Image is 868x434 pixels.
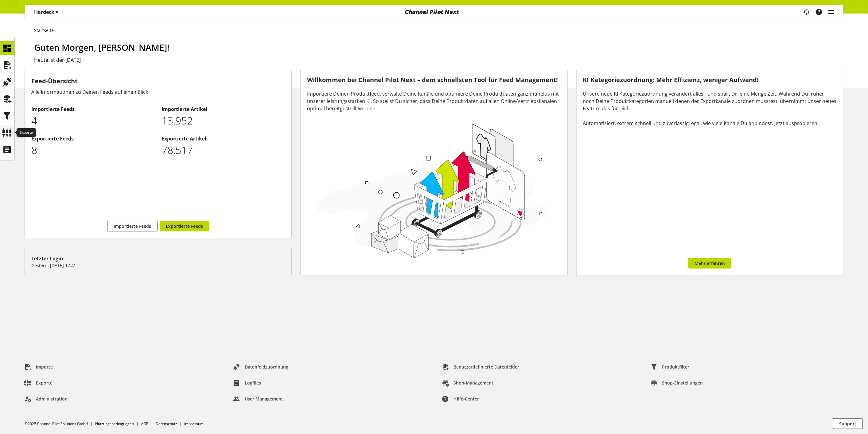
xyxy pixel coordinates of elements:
[646,361,695,373] a: Produktfilter
[34,41,169,53] span: Guten Morgen, [PERSON_NAME]!
[36,380,53,386] span: Exporte
[31,135,155,142] h2: Exportierte Feeds
[20,361,58,373] a: Importe
[245,364,288,370] span: Datenfeldzuordnung
[56,9,58,15] span: ▾
[25,421,95,427] li: ©2025 Channel Pilot Solutions GmbH
[162,105,285,113] h2: Importierte Artikel
[31,88,285,96] div: Alle Informationen zu Deinen Feeds auf einen Blick
[245,396,283,402] span: User Management
[307,77,561,84] h3: Willkommen bei Channel Pilot Next – dem schnellsten Tool für Feed Management!
[228,393,288,404] a: User Management
[20,377,57,389] a: Exporte
[583,90,837,127] div: Unsere neue KI Kategoriezuordnung verändert alles - und spart Dir eine Menge Zeit. Während Du frü...
[34,8,58,16] p: Hardeck
[141,421,149,426] a: AGB
[17,128,36,137] div: Exporte
[25,5,843,19] nav: main navigation
[107,221,158,231] a: Importierte Feeds
[437,393,484,404] a: Hilfe-Center
[228,361,293,373] a: Datenfeldzuordnung
[184,421,204,426] a: Impressum
[688,258,731,269] a: Mehr erfahren
[95,421,134,426] a: Nutzungsbedingungen
[437,361,524,373] a: Benutzerdefinierte Datenfelder
[31,77,285,86] h3: Feed-Übersicht
[662,364,690,370] span: Produktfilter
[31,255,285,262] div: Letzter Login
[646,377,708,389] a: Shop-Einstellungen
[453,380,493,386] span: Shop-Management
[437,377,498,389] a: Shop-Management
[31,262,285,269] p: Gestern, [DATE] 17:41
[839,420,857,427] span: Support
[31,142,155,158] p: 8
[245,380,261,386] span: Logfiles
[162,113,285,128] p: 13952
[31,113,155,128] p: 4
[166,223,203,229] span: Exportierte Feeds
[662,380,703,386] span: Shop-Einstellungen
[36,364,53,370] span: Importe
[162,135,285,142] h2: Exportierte Artikel
[156,421,177,426] a: Datenschutz
[228,377,266,389] a: Logfiles
[160,221,209,231] a: Exportierte Feeds
[34,56,843,64] h2: Heute ist der [DATE]
[162,142,285,158] p: 78517
[313,120,553,261] img: 78e1b9dcff1e8392d83655fcfc870417.svg
[20,393,72,404] a: Administration
[833,418,863,429] button: Support
[695,260,725,266] span: Mehr erfahren
[114,223,151,229] span: Importierte Feeds
[31,105,155,113] h2: Importierte Feeds
[583,77,837,84] h3: KI Kategoriezuordnung: Mehr Effizienz, weniger Aufwand!
[307,90,561,112] div: Importiere Deinen Produktfeed, verwalte Deine Kanäle und optimiere Deine Produktdaten ganz mühelo...
[453,364,519,370] span: Benutzerdefinierte Datenfelder
[36,396,68,402] span: Administration
[453,396,479,402] span: Hilfe-Center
